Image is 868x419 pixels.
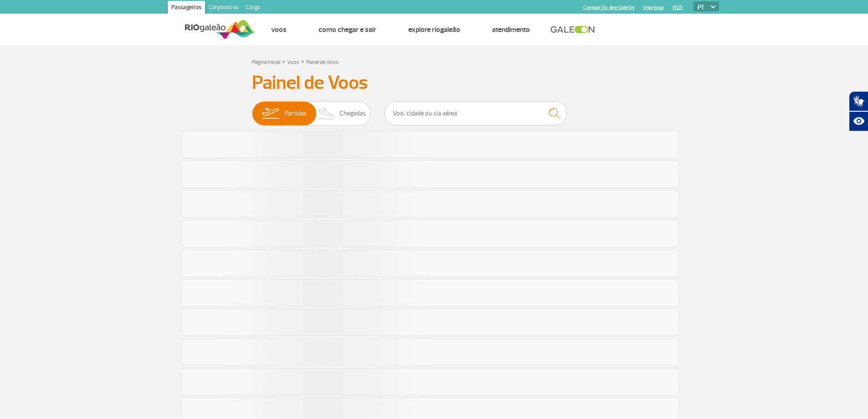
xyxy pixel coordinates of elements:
[306,59,339,66] a: Painel de Voos
[301,56,304,67] a: >
[252,59,280,66] a: Página Inicial
[318,25,376,34] a: Como chegar e sair
[287,59,299,66] a: Voos
[285,102,307,125] span: Partidas
[643,5,664,10] a: Imprensa
[252,72,616,94] h3: Painel de Voos
[583,5,634,10] a: Compra On-line GaleOn
[385,101,567,125] input: Voo, cidade ou cia aérea
[673,5,683,10] a: RQS
[492,25,530,34] a: Atendimento
[205,1,242,16] a: Corporativo
[242,1,264,16] a: Cargo
[339,102,366,125] span: Chegadas
[408,25,460,34] a: Explore RIOgaleão
[168,1,205,16] a: Passageiros
[256,102,285,125] img: slider-embarque
[282,56,285,67] a: >
[849,91,868,111] button: Abrir tradutor de língua de sinais.
[271,25,287,34] a: Voos
[849,91,868,131] div: Plugin de acessibilidade da Hand Talk.
[313,102,340,125] img: slider-desembarque
[849,111,868,131] button: Abrir recursos assistivos.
